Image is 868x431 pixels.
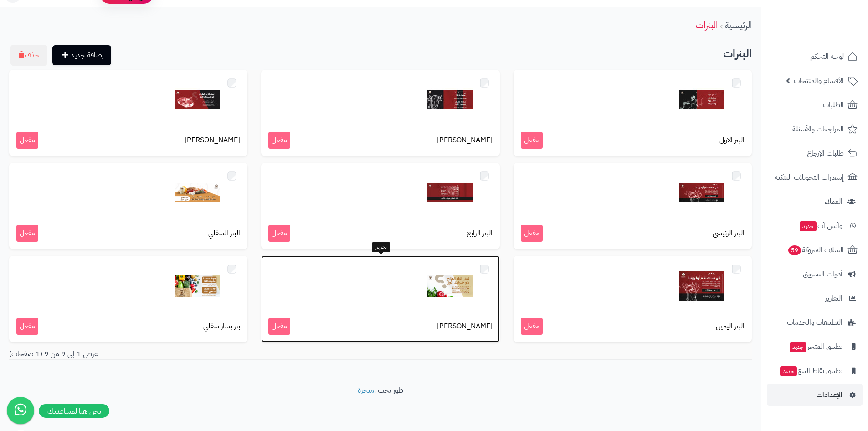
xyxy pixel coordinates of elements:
[9,256,247,342] a: بنر يسار سفلي مفعل
[799,219,842,232] span: وآتس آب
[2,349,380,359] div: عرض 1 إلى 9 من 9 (1 صفحات)
[437,321,493,332] span: [PERSON_NAME]
[803,268,842,280] span: أدوات التسويق
[780,366,797,376] span: جديد
[767,215,863,237] a: وآتس آبجديد
[716,321,745,332] span: البنر اليمين
[767,191,863,213] a: العملاء
[767,239,863,261] a: السلات المتروكة59
[807,147,844,160] span: طلبات الإرجاع
[52,45,111,65] a: إضافة جديد
[767,94,863,116] a: الطلبات
[800,221,817,231] span: جديد
[788,245,801,255] span: 59
[268,132,290,149] span: مفعل
[790,342,806,352] span: جديد
[521,318,543,335] span: مفعل
[514,256,752,342] a: البنر اليمين مفعل
[823,99,844,111] span: الطلبات
[787,244,844,256] span: السلات المتروكة
[787,316,842,329] span: التطبيقات والخدمات
[767,287,863,309] a: التقارير
[9,45,752,63] h2: البنرات
[767,166,863,188] a: إشعارات التحويلات البنكية
[16,225,38,242] span: مفعل
[825,195,842,208] span: العملاء
[792,123,844,135] span: المراجعات والأسئلة
[767,46,863,68] a: لوحة التحكم
[203,321,240,332] span: بنر يسار سفلي
[208,228,240,239] span: البنر السفلي
[261,70,499,156] a: [PERSON_NAME] مفعل
[789,340,842,353] span: تطبيق المتجر
[467,228,493,239] span: البنر الرابع
[268,318,290,335] span: مفعل
[719,135,745,145] span: البنر الاول
[779,364,842,377] span: تطبيق نقاط البيع
[268,225,290,242] span: مفعل
[261,256,499,342] a: [PERSON_NAME] مفعل
[767,142,863,164] a: طلبات الإرجاع
[767,384,863,406] a: الإعدادات
[794,74,844,87] span: الأقسام والمنتجات
[261,163,499,249] a: البنر الرابع مفعل
[817,389,842,401] span: الإعدادات
[521,132,543,149] span: مفعل
[514,70,752,156] a: البنر الاول مفعل
[9,70,247,156] a: [PERSON_NAME] مفعل
[514,163,752,249] a: البنر الرئيسي مفعل
[9,163,247,249] a: البنر السفلي مفعل
[767,263,863,285] a: أدوات التسويق
[725,18,752,32] a: الرئيسية
[767,336,863,358] a: تطبيق المتجرجديد
[810,50,844,63] span: لوحة التحكم
[437,135,493,145] span: [PERSON_NAME]
[767,360,863,382] a: تطبيق نقاط البيعجديد
[521,225,543,242] span: مفعل
[16,318,38,335] span: مفعل
[696,18,718,32] a: البنرات
[767,118,863,140] a: المراجعات والأسئلة
[372,242,390,252] div: تحرير
[713,228,745,239] span: البنر الرئيسي
[358,385,374,396] a: متجرة
[10,45,47,66] button: حذف
[825,292,842,305] span: التقارير
[775,171,844,184] span: إشعارات التحويلات البنكية
[185,135,240,145] span: [PERSON_NAME]
[16,132,38,149] span: مفعل
[767,312,863,333] a: التطبيقات والخدمات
